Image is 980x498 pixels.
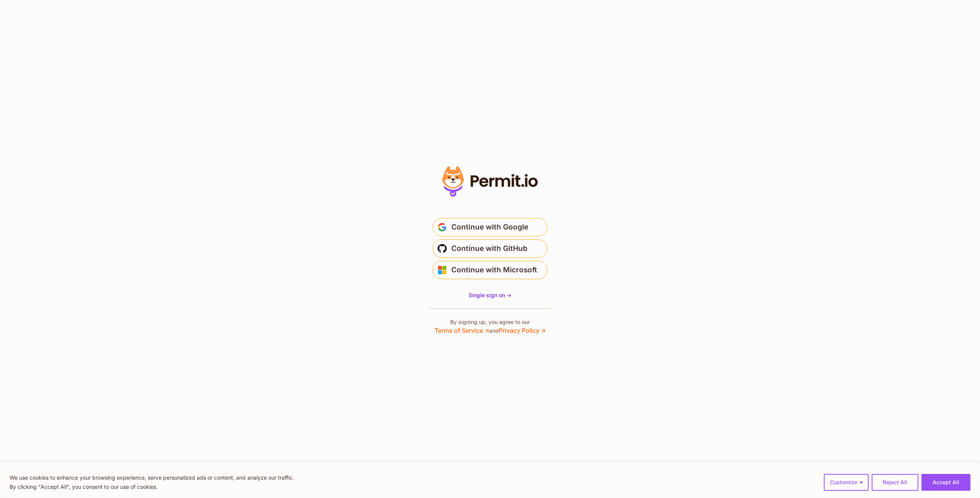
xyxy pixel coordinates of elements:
[10,473,294,482] p: We use cookies to enhance your browsing experience, serve personalized ads or content, and analyz...
[433,239,547,258] button: Continue with GitHub
[451,221,528,233] span: Continue with Google
[434,318,546,335] p: By signing up, you agree to our and
[469,292,511,298] span: Single sign on ->
[451,264,537,276] span: Continue with Microsoft
[872,474,918,491] button: Reject All
[433,261,547,279] button: Continue with Microsoft
[499,327,546,334] a: Privacy Policy ↗
[10,482,294,491] p: By clicking "Accept All", you consent to our use of cookies.
[434,327,489,334] a: Terms of Service ↗
[824,474,869,491] button: Customize
[921,474,970,491] button: Accept All
[469,291,511,299] a: Single sign on ->
[433,218,547,236] button: Continue with Google
[451,242,528,255] span: Continue with GitHub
